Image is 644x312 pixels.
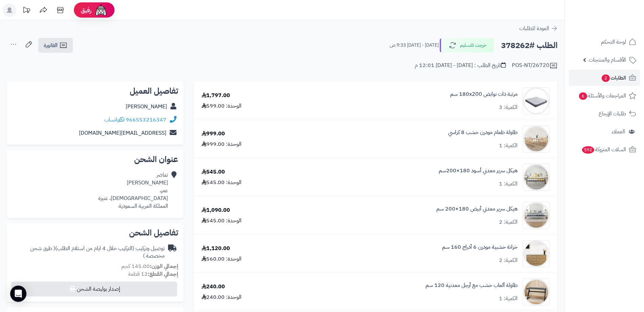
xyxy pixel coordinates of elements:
[523,240,549,267] img: 1757487676-1-90x90.jpg
[598,9,638,24] img: logo-2.png
[150,262,178,270] strong: إجمالي الوزن:
[523,278,549,306] img: 1757747770-1-90x90.jpg
[569,124,640,140] a: العملاء
[12,229,178,237] h2: تفاصيل الشحن
[448,129,518,136] a: طاولة طعام مودرن خشب 8 كراسي
[10,286,26,302] div: Open Intercom Messenger
[202,140,242,148] div: الوحدة: 999.00
[81,6,91,14] span: رفيق
[569,70,640,86] a: الطلبات2
[202,179,242,186] div: الوحدة: 545.00
[499,218,518,226] div: الكمية: 2
[523,126,549,153] img: 1752668496-1-90x90.jpg
[523,164,549,191] img: 1754548507-110101050033-90x90.jpg
[202,245,230,252] div: 1,120.00
[79,129,166,137] a: [EMAIL_ADDRESS][DOMAIN_NAME]
[442,243,518,251] a: خزانة خشبية مودرن 6 أدراج 160 سم
[601,73,626,83] span: الطلبات
[569,88,640,104] a: المراجعات والأسئلة6
[126,103,167,111] a: [PERSON_NAME]
[578,91,626,101] span: المراجعات والأسئلة
[612,127,625,136] span: العملاء
[30,244,165,260] span: ( طرق شحن مخصصة )
[581,146,595,154] span: 592
[569,106,640,122] a: طلبات الإرجاع
[104,116,124,124] a: واتساب
[499,104,518,111] div: الكمية: 3
[415,62,506,69] div: تاريخ الطلب : [DATE] - [DATE] 12:01 م
[601,37,626,47] span: لوحة التحكم
[12,87,178,95] h2: تفاصيل العميل
[601,74,610,82] span: 2
[439,167,518,175] a: هيكل سرير معدني أسود 180×200سم
[202,130,225,138] div: 999.00
[202,102,242,110] div: الوحدة: 599.00
[425,282,518,289] a: طاولة ألعاب خشب مع أرجل معدنية 120 سم
[499,295,518,303] div: الكمية: 1
[11,282,177,296] button: إصدار بوليصة الشحن
[581,145,626,154] span: السلات المتروكة
[499,257,518,264] div: الكمية: 2
[450,90,518,98] a: مرتبة ذات نوابض 180x200 سم
[599,109,626,118] span: طلبات الإرجاع
[12,155,178,163] h2: عنوان الشحن
[499,180,518,188] div: الكمية: 1
[501,39,558,52] h2: الطلب #378262
[202,206,230,214] div: 1,090.00
[126,116,166,124] a: 966553216347
[98,171,168,210] div: تماضر [PERSON_NAME] عمر، [DEMOGRAPHIC_DATA]، عنيزة المملكة العربية السعودية
[121,262,178,270] small: 145.00 كجم
[519,24,549,32] span: العودة للطلبات
[18,3,35,19] a: تحديثات المنصة
[12,245,165,260] div: توصيل وتركيب (التركيب خلال 4 ايام من استلام الطلب)
[440,38,494,52] button: خرجت للتسليم
[523,202,549,229] img: 1755517459-110101050032-90x90.jpg
[579,92,587,100] span: 6
[569,141,640,158] a: السلات المتروكة592
[38,38,73,53] a: الفاتورة
[128,270,178,278] small: 12 قطعة
[202,293,242,301] div: الوحدة: 240.00
[436,205,518,213] a: هيكل سرير معدني أبيض 180×200 سم
[569,34,640,50] a: لوحة التحكم
[523,87,549,114] img: 1702708315-RS-09-90x90.jpg
[390,42,439,49] small: [DATE] - [DATE] 9:33 ص
[499,142,518,150] div: الكمية: 1
[202,168,225,176] div: 545.00
[202,92,230,99] div: 1,797.00
[94,3,108,17] img: ai-face.png
[202,283,225,291] div: 240.00
[512,62,558,70] div: POS-NT/26720
[589,55,626,65] span: الأقسام والمنتجات
[519,24,558,32] a: العودة للطلبات
[44,41,58,49] span: الفاتورة
[202,217,242,225] div: الوحدة: 545.00
[148,270,178,278] strong: إجمالي القطع:
[202,255,242,263] div: الوحدة: 560.00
